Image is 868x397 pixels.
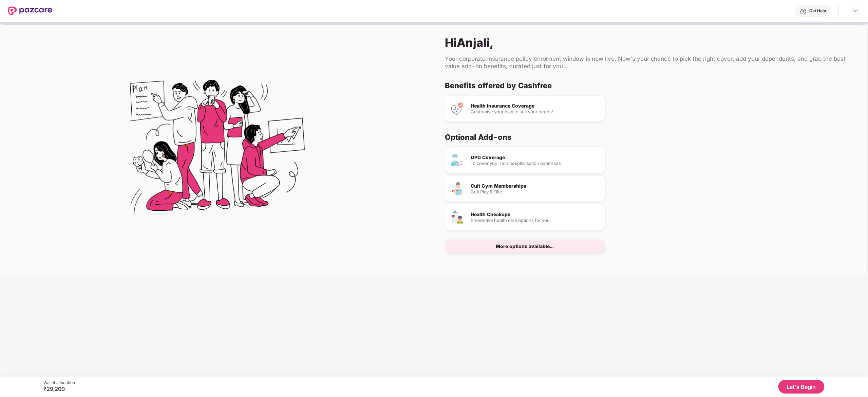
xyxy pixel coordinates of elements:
[853,8,858,14] img: svg+xml;base64,PHN2ZyBpZD0iRHJvcGRvd24tMzJ4MzIiIHhtbG5zPSJodHRwOi8vd3d3LnczLm9yZy8yMDAwL3N2ZyIgd2...
[471,103,600,108] div: Health Insurance Coverage
[471,184,600,188] div: Cult Gym Memberships
[778,380,825,394] button: Let's Begin
[471,212,600,217] div: Health Checkups
[810,8,826,14] div: Get Help
[445,55,857,70] div: Your corporate insurance policy enrolment window is now live. Now's your chance to pick the right...
[471,218,600,223] div: Preventive health care options for you
[450,102,464,115] img: Health Insurance Coverage
[450,153,464,167] img: OPD Coverage
[450,182,464,195] img: Cult Gym Memberships
[445,36,857,50] div: Hi Anjali ,
[445,81,851,90] div: Benefits offered by Cashfree
[800,8,807,15] img: svg+xml;base64,PHN2ZyBpZD0iSGVscC0zMngzMiIgeG1sbnM9Imh0dHA6Ly93d3cudzMub3JnLzIwMDAvc3ZnIiB3aWR0aD...
[445,132,851,142] div: Optional Add-ons
[130,62,305,237] img: Flex Benefits Illustration
[496,244,554,249] div: More options available...
[471,190,600,194] div: Cult Play & Elite
[43,385,75,392] div: ₹29,200
[450,210,464,224] img: Health Checkups
[471,161,600,166] div: To cover your non hospitalisation expenses
[471,155,600,160] div: OPD Coverage
[43,380,75,385] div: Wallet allocation
[471,110,600,114] div: Customise your plan to suit your needs!
[8,6,52,15] img: New Pazcare Logo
